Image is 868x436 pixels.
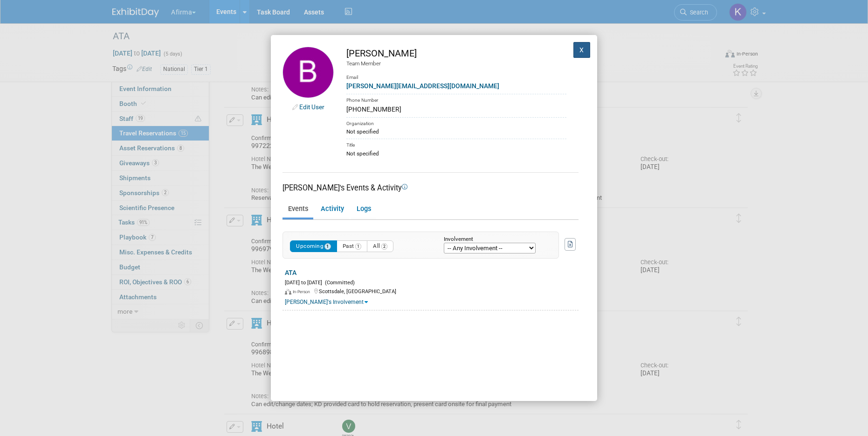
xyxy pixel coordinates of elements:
[322,280,355,286] span: (Committed)
[337,240,368,252] button: Past1
[299,103,324,111] a: Edit User
[346,105,566,114] div: [PHONE_NUMBER]
[346,117,566,128] div: Organization
[346,127,566,136] div: Not specified
[444,237,544,243] div: Involvement
[285,278,579,287] div: [DATE] to [DATE]
[346,60,566,68] div: Team Member
[324,243,331,250] span: 1
[282,183,579,193] div: [PERSON_NAME]'s Events & Activity
[315,201,349,218] a: Activity
[346,139,566,149] div: Title
[351,201,376,218] a: Logs
[285,287,579,295] div: Scottsdale, [GEOGRAPHIC_DATA]
[346,68,566,81] div: Email
[355,243,362,250] span: 1
[285,299,368,305] a: [PERSON_NAME]'s Involvement
[293,289,313,294] span: In-Person
[367,240,393,252] button: All2
[290,240,337,252] button: Upcoming1
[573,42,590,58] button: X
[285,269,296,276] a: ATA
[346,47,566,60] div: [PERSON_NAME]
[381,243,388,250] span: 2
[346,94,566,105] div: Phone Number
[346,149,566,158] div: Not specified
[285,289,291,295] img: In-Person Event
[346,82,499,90] a: [PERSON_NAME][EMAIL_ADDRESS][DOMAIN_NAME]
[282,47,334,98] img: Brandon Fair
[282,201,313,218] a: Events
